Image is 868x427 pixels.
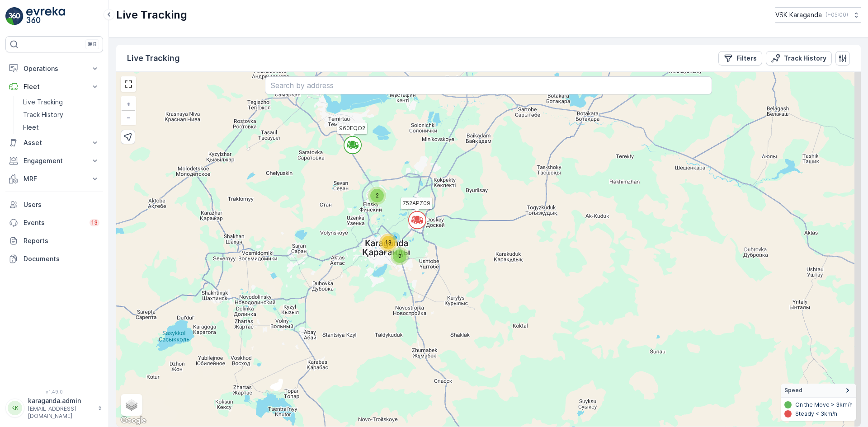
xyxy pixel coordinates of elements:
[118,415,148,427] a: Open this area in Google Maps (opens a new window)
[5,389,103,394] span: v 1.49.0
[26,7,65,25] img: logo_light-DOdMpM7g.png
[766,51,832,66] button: Track History
[376,192,379,199] span: 2
[118,415,148,427] img: Google
[28,405,93,420] p: [EMAIL_ADDRESS][DOMAIN_NAME]
[781,384,856,398] summary: Speed
[122,111,135,124] a: Zoom Out
[24,236,99,245] p: Reports
[24,156,85,165] p: Engagement
[5,7,24,25] img: logo
[127,100,131,108] span: +
[127,113,131,121] span: −
[784,54,826,63] p: Track History
[5,60,103,78] button: Operations
[775,7,861,23] button: VSK Karaganda(+05:00)
[718,51,762,66] button: Filters
[122,77,135,91] a: View Fullscreen
[116,8,187,22] p: Live Tracking
[24,254,99,263] p: Documents
[784,387,802,394] span: Speed
[23,98,63,107] p: Live Tracking
[19,96,103,108] a: Live Tracking
[5,152,103,170] button: Engagement
[826,11,848,19] p: ( +05:00 )
[19,121,103,134] a: Fleet
[5,250,103,268] a: Documents
[23,110,63,119] p: Track History
[24,138,85,147] p: Asset
[122,97,135,111] a: Zoom In
[127,52,180,65] p: Live Tracking
[24,218,84,227] p: Events
[775,10,822,19] p: VSK Karaganda
[5,134,103,152] button: Asset
[5,232,103,250] a: Reports
[24,64,85,73] p: Operations
[24,174,85,183] p: MRF
[88,41,97,48] p: ⌘B
[385,239,392,246] span: 13
[28,396,93,405] p: karaganda.admin
[795,401,853,408] p: On the Move > 3km/h
[5,196,103,214] a: Users
[736,54,757,63] p: Filters
[795,410,837,418] p: Steady < 3km/h
[379,234,397,252] div: 13
[91,219,98,226] p: 13
[5,78,103,96] button: Fleet
[24,200,99,209] p: Users
[24,82,85,91] p: Fleet
[23,123,39,132] p: Fleet
[265,76,712,94] input: Search by address
[391,247,409,265] div: 2
[5,170,103,188] button: MRF
[368,187,386,205] div: 2
[398,253,401,259] span: 2
[5,214,103,232] a: Events13
[122,395,142,415] a: Layers
[19,108,103,121] a: Track History
[8,401,22,415] div: KK
[5,396,103,420] button: KKkaraganda.admin[EMAIL_ADDRESS][DOMAIN_NAME]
